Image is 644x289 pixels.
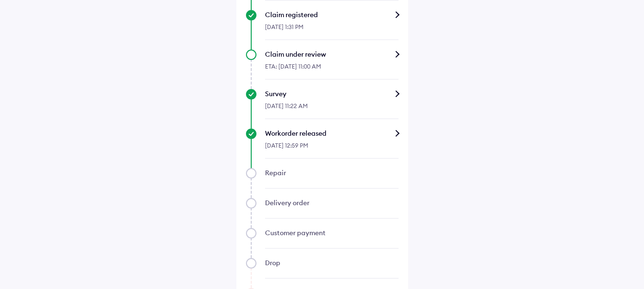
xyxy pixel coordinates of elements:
div: Claim under review [265,50,399,59]
div: ETA: [DATE] 11:00 AM [265,59,399,80]
div: [DATE] 1:31 PM [265,20,399,40]
div: Claim registered [265,10,399,20]
div: Repair [265,168,399,178]
div: Drop [265,258,399,268]
div: Survey [265,89,399,99]
div: Workorder released [265,129,399,138]
div: Delivery order [265,198,399,208]
div: [DATE] 11:22 AM [265,99,399,119]
div: [DATE] 12:59 PM [265,138,399,159]
div: Customer payment [265,228,399,238]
